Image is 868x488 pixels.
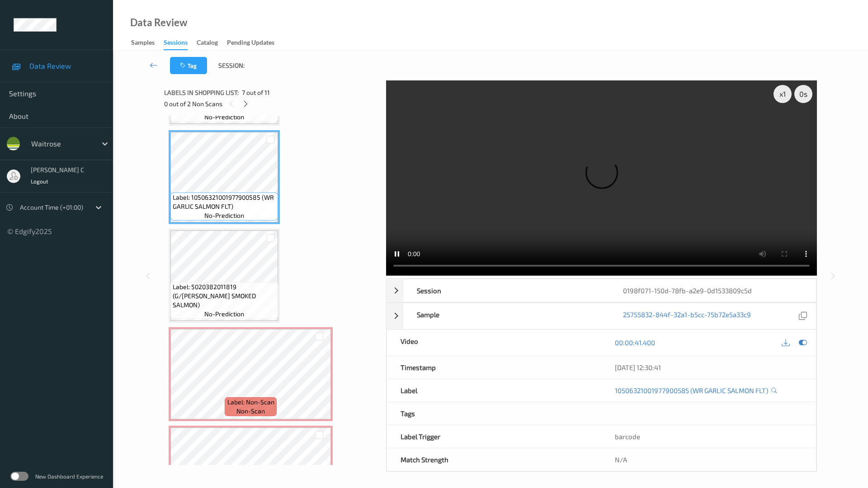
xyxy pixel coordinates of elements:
[236,407,265,416] span: non-scan
[794,85,812,103] div: 0 s
[387,356,602,379] div: Timestamp
[601,425,816,448] div: barcode
[164,37,197,50] a: Sessions
[387,279,816,302] div: Session0198f071-150d-78fb-a2e9-0d1533809c5d
[204,211,244,220] span: no-prediction
[403,279,610,302] div: Session
[131,38,155,49] div: Samples
[615,363,802,372] div: [DATE] 12:30:41
[204,113,244,122] span: no-prediction
[601,448,816,471] div: N/A
[218,61,245,70] span: Session:
[403,303,610,329] div: Sample
[173,282,276,310] span: Label: 5020382011819 (G/[PERSON_NAME] SMOKED SALMON)
[227,398,274,407] span: Label: Non-Scan
[387,425,602,448] div: Label Trigger
[387,379,602,402] div: Label
[227,38,274,49] div: Pending Updates
[197,38,218,49] div: Catalog
[130,18,187,27] div: Data Review
[774,85,792,103] div: x 1
[387,402,602,425] div: Tags
[164,88,239,97] span: Labels in shopping list:
[170,57,207,74] button: Tag
[173,193,276,211] span: Label: 10506321001977900585 (WR GARLIC SALMON FLT)
[227,37,283,49] a: Pending Updates
[131,37,164,49] a: Samples
[197,37,227,49] a: Catalog
[164,38,188,50] div: Sessions
[242,88,270,97] span: 7 out of 11
[623,310,751,322] a: 25755832-844f-32a1-b5cc-75b72e5a33c9
[609,279,816,302] div: 0198f071-150d-78fb-a2e9-0d1533809c5d
[387,330,602,356] div: Video
[387,448,602,471] div: Match Strength
[204,310,244,319] span: no-prediction
[387,303,816,329] div: Sample25755832-844f-32a1-b5cc-75b72e5a33c9
[164,98,380,109] div: 0 out of 2 Non Scans
[615,338,655,347] a: 00:00:41.400
[615,386,768,395] a: 10506321001977900585 (WR GARLIC SALMON FLT)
